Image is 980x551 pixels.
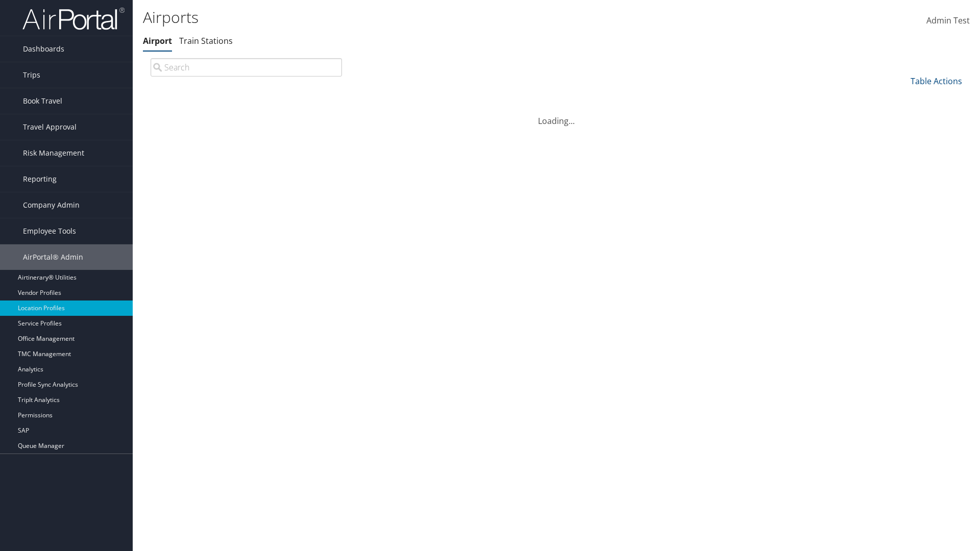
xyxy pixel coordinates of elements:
[143,103,970,127] div: Loading...
[22,7,125,31] img: airportal-logo.png
[926,15,970,26] span: Admin Test
[911,76,962,87] a: Table Actions
[23,192,80,218] span: Company Admin
[23,36,64,62] span: Dashboards
[23,114,77,140] span: Travel Approval
[179,35,233,46] a: Train Stations
[926,5,970,37] a: Admin Test
[23,244,83,270] span: AirPortal® Admin
[23,62,40,88] span: Trips
[151,58,342,77] input: Search
[143,35,172,46] a: Airport
[23,166,57,192] span: Reporting
[143,7,694,28] h1: Airports
[23,88,62,114] span: Book Travel
[23,218,76,244] span: Employee Tools
[23,140,84,166] span: Risk Management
